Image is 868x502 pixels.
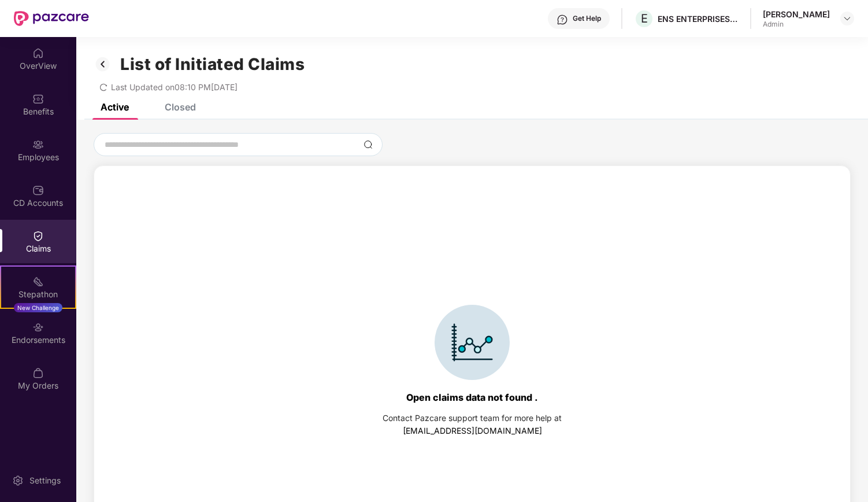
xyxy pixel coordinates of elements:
[573,14,601,23] div: Get Help
[32,276,44,287] img: svg+xml;base64,PHN2ZyB4bWxucz0iaHR0cDovL3d3dy53My5vcmcvMjAwMC9zdmciIHdpZHRoPSIyMSIgaGVpZ2h0PSIyMC...
[658,13,739,24] div: ENS ENTERPRISES PRIVATE LIMITED
[32,184,44,196] img: svg+xml;base64,PHN2ZyBpZD0iQ0RfQWNjb3VudHMiIGRhdGEtbmFtZT0iQ0QgQWNjb3VudHMiIHhtbG5zPSJodHRwOi8vd3...
[383,412,562,425] div: Contact Pazcare support team for more help at
[26,475,64,486] div: Settings
[32,139,44,150] img: svg+xml;base64,PHN2ZyBpZD0iRW1wbG95ZWVzIiB4bWxucz0iaHR0cDovL3d3dy53My5vcmcvMjAwMC9zdmciIHdpZHRoPS...
[843,14,852,23] img: svg+xml;base64,PHN2ZyBpZD0iRHJvcGRvd24tMzJ4MzIiIHhtbG5zPSJodHRwOi8vd3d3LnczLm9yZy8yMDAwL3N2ZyIgd2...
[32,322,44,333] img: svg+xml;base64,PHN2ZyBpZD0iRW5kb3JzZW1lbnRzIiB4bWxucz0iaHR0cDovL3d3dy53My5vcmcvMjAwMC9zdmciIHdpZH...
[1,289,75,300] div: Stepathon
[363,140,373,149] img: svg+xml;base64,PHN2ZyBpZD0iU2VhcmNoLTMyeDMyIiB4bWxucz0iaHR0cDovL3d3dy53My5vcmcvMjAwMC9zdmciIHdpZH...
[111,82,238,92] span: Last Updated on 08:10 PM[DATE]
[14,11,89,26] img: New Pazcare Logo
[32,93,44,105] img: svg+xml;base64,PHN2ZyBpZD0iQmVuZWZpdHMiIHhtbG5zPSJodHRwOi8vd3d3LnczLm9yZy8yMDAwL3N2ZyIgd2lkdGg9Ij...
[403,426,542,435] a: [EMAIL_ADDRESS][DOMAIN_NAME]
[14,303,62,312] div: New Challenge
[32,47,44,59] img: svg+xml;base64,PHN2ZyBpZD0iSG9tZSIgeG1sbnM9Imh0dHA6Ly93d3cudzMub3JnLzIwMDAvc3ZnIiB3aWR0aD0iMjAiIG...
[406,392,538,403] div: Open claims data not found .
[32,367,44,379] img: svg+xml;base64,PHN2ZyBpZD0iTXlfT3JkZXJzIiBkYXRhLW5hbWU9Ik15IE9yZGVycyIgeG1sbnM9Imh0dHA6Ly93d3cudz...
[94,54,112,74] img: svg+xml;base64,PHN2ZyB3aWR0aD0iMzIiIGhlaWdodD0iMzIiIHZpZXdCb3g9IjAgMCAzMiAzMiIgZmlsbD0ibm9uZSIgeG...
[101,101,129,113] div: Active
[557,14,568,25] img: svg+xml;base64,PHN2ZyBpZD0iSGVscC0zMngzMiIgeG1sbnM9Imh0dHA6Ly93d3cudzMub3JnLzIwMDAvc3ZnIiB3aWR0aD...
[120,54,305,74] h1: List of Initiated Claims
[99,82,107,92] span: redo
[763,20,830,29] div: Admin
[12,475,24,486] img: svg+xml;base64,PHN2ZyBpZD0iU2V0dGluZy0yMHgyMCIgeG1sbnM9Imh0dHA6Ly93d3cudzMub3JnLzIwMDAvc3ZnIiB3aW...
[165,101,196,113] div: Closed
[763,9,830,20] div: [PERSON_NAME]
[32,230,44,242] img: svg+xml;base64,PHN2ZyBpZD0iQ2xhaW0iIHhtbG5zPSJodHRwOi8vd3d3LnczLm9yZy8yMDAwL3N2ZyIgd2lkdGg9IjIwIi...
[641,12,648,25] span: E
[435,305,510,380] img: svg+xml;base64,PHN2ZyBpZD0iSWNvbl9DbGFpbSIgZGF0YS1uYW1lPSJJY29uIENsYWltIiB4bWxucz0iaHR0cDovL3d3dy...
